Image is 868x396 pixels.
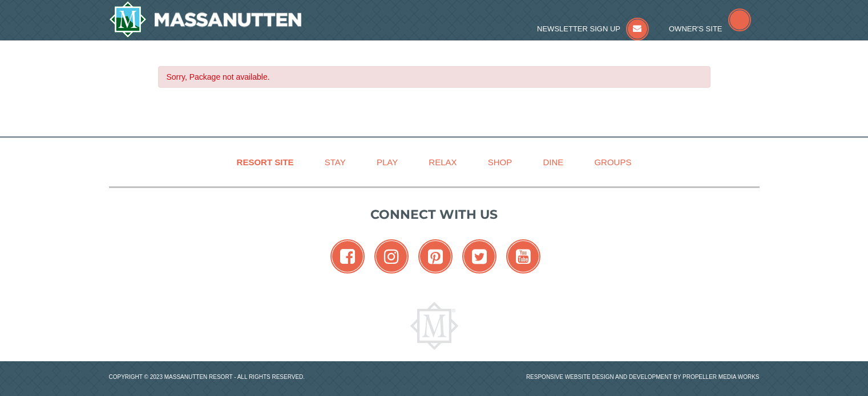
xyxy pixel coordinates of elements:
[362,149,412,175] a: Play
[526,374,760,380] a: Responsive website design and development by Propeller Media Works
[109,1,302,38] img: Massanutten Resort Logo
[410,302,458,350] img: Massanutten Resort Logo
[580,149,645,175] a: Groups
[109,205,760,224] p: Connect with us
[100,373,434,381] p: Copyright © 2023 Massanutten Resort - All Rights Reserved.
[414,149,471,175] a: Relax
[109,1,302,38] a: Massanutten Resort
[537,25,620,33] span: Newsletter Sign Up
[528,149,578,175] a: Dine
[669,25,751,33] a: Owner's Site
[537,25,649,33] a: Newsletter Sign Up
[669,25,722,33] span: Owner's Site
[158,66,710,88] div: Sorry, Package not available.
[474,149,527,175] a: Shop
[223,149,308,175] a: Resort Site
[310,149,360,175] a: Stay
